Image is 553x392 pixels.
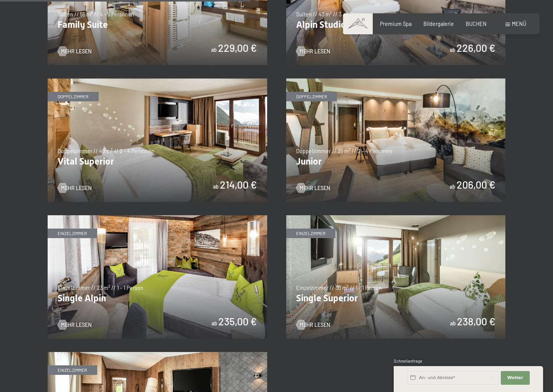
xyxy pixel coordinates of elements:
[58,48,91,55] a: Mehr Lesen
[394,358,422,363] span: Schnellanfrage
[512,21,526,27] span: Menü
[286,215,506,339] img: Single Superior
[48,215,267,339] img: Single Alpin
[296,321,330,329] a: Mehr Lesen
[501,371,530,385] button: Weiter
[296,48,330,55] a: Mehr Lesen
[58,184,91,192] a: Mehr Lesen
[61,184,91,192] span: Mehr Lesen
[61,48,91,55] span: Mehr Lesen
[48,78,267,202] img: Vital Superior
[380,21,412,27] a: Premium Spa
[300,321,330,329] span: Mehr Lesen
[466,21,487,27] a: BUCHEN
[286,78,506,202] img: Junior
[48,215,267,219] a: Single Alpin
[58,321,91,329] a: Mehr Lesen
[286,78,506,83] a: Junior
[507,375,523,381] span: Weiter
[296,184,330,192] a: Mehr Lesen
[300,184,330,192] span: Mehr Lesen
[300,48,330,55] span: Mehr Lesen
[48,78,267,83] a: Vital Superior
[423,21,454,27] a: Bildergalerie
[61,321,91,329] span: Mehr Lesen
[286,215,506,219] a: Single Superior
[48,352,267,356] a: Single Relax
